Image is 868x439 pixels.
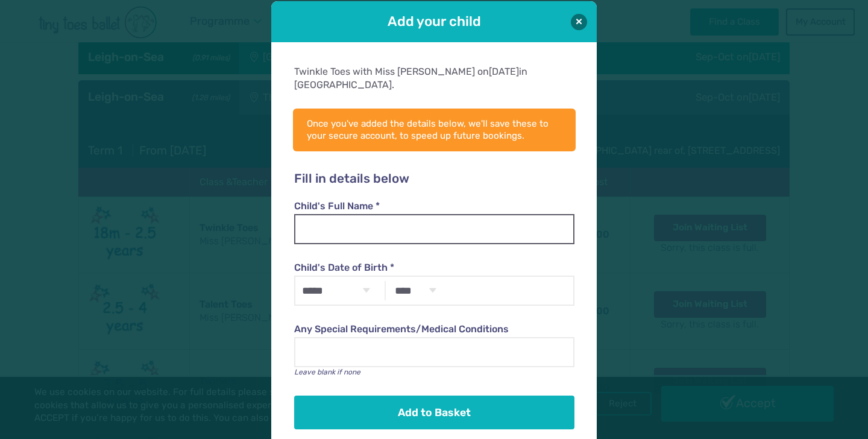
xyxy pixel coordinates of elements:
label: Any Special Requirements/Medical Conditions [294,323,574,336]
p: Once you've added the details below, we'll save these to your secure account, to speed up future ... [307,118,562,142]
div: Twinkle Toes with Miss [PERSON_NAME] on in [GEOGRAPHIC_DATA]. [294,65,574,92]
h2: Fill in details below [294,171,574,187]
button: Add to Basket [294,396,574,429]
span: [DATE] [489,66,519,77]
label: Child's Full Name * [294,200,574,213]
label: Child's Date of Birth * [294,261,574,274]
p: Leave blank if none [294,367,574,377]
h1: Add your child [305,12,563,31]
